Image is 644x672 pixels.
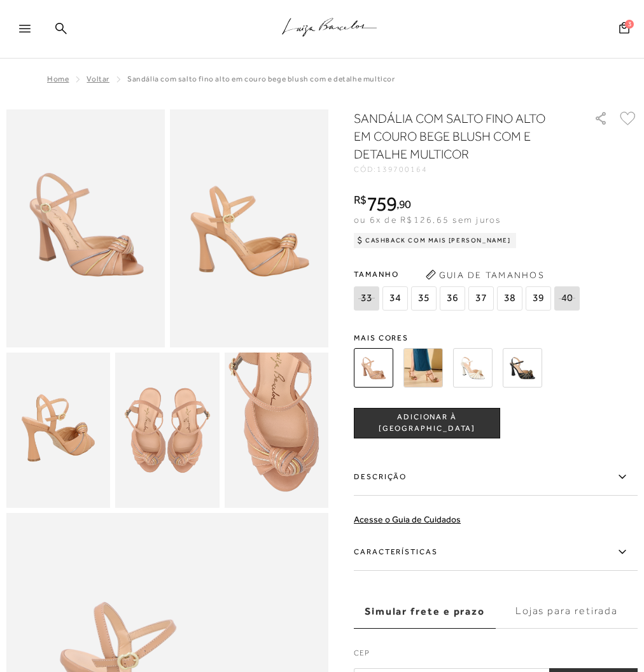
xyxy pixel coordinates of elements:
[615,21,633,38] button: 3
[354,459,638,496] label: Descrição
[554,286,580,311] span: 40
[403,348,443,388] img: SANDÁLIA COM SALTO FINO ALTO EM COURO CARAMELO COM E DETALHE MULTICOR
[399,197,411,211] span: 90
[354,233,516,248] div: Cashback com Mais [PERSON_NAME]
[468,286,494,311] span: 37
[421,265,549,285] button: Guia de Tamanhos
[396,199,411,210] i: ,
[411,286,437,311] span: 35
[354,165,580,173] div: CÓD:
[354,514,461,524] a: Acesse o Guia de Cuidados
[497,286,522,311] span: 38
[354,194,367,206] i: R$
[526,286,551,311] span: 39
[354,286,379,311] span: 33
[354,647,638,665] label: CEP
[354,408,500,438] button: ADICIONAR À [GEOGRAPHIC_DATA]
[625,20,634,29] span: 3
[6,353,110,508] img: image
[367,192,396,215] span: 759
[354,348,393,388] img: SANDÁLIA COM SALTO FINO ALTO EM COURO BEGE BLUSH COM E DETALHE MULTICOR
[170,109,328,347] img: image
[225,353,328,508] img: image
[47,74,69,83] a: Home
[6,109,165,347] img: image
[440,286,465,311] span: 36
[453,348,493,388] img: SANDÁLIA COM SALTO FINO ALTO EM COURO OFF WHITE E DETALHE DOURADO
[382,286,408,311] span: 34
[354,534,638,571] label: Características
[354,109,564,163] h1: SANDÁLIA COM SALTO FINO ALTO EM COURO BEGE BLUSH COM E DETALHE MULTICOR
[354,334,638,342] span: Mais cores
[115,353,219,508] img: image
[354,265,583,284] span: Tamanho
[496,594,638,629] label: Lojas para retirada
[354,594,496,629] label: Simular frete e prazo
[354,214,501,225] span: ou 6x de R$126,65 sem juros
[377,165,428,174] span: 139700164
[127,74,395,83] span: SANDÁLIA COM SALTO FINO ALTO EM COURO BEGE BLUSH COM E DETALHE MULTICOR
[87,74,109,83] a: Voltar
[354,412,500,434] span: ADICIONAR À [GEOGRAPHIC_DATA]
[503,348,542,388] img: SANDÁLIA COM SALTO FINO ALTO EM COURO PRETO E DETALHE DOURADO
